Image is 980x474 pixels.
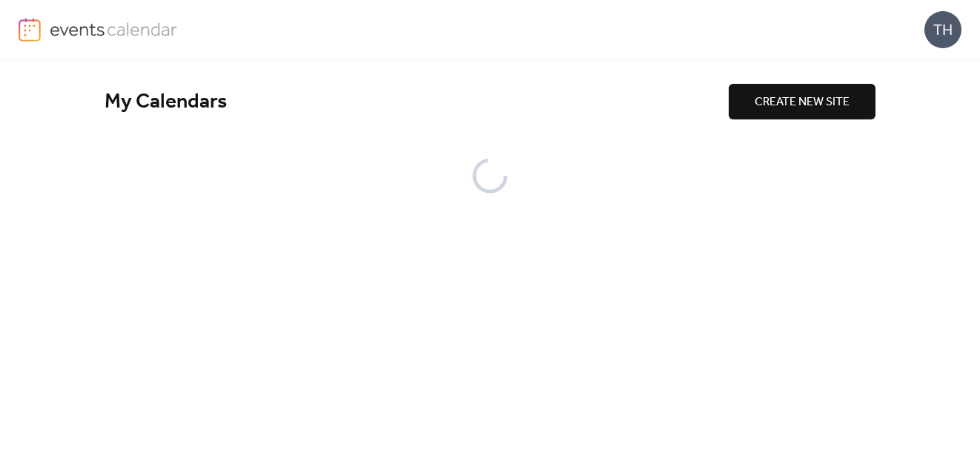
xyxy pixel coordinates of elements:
img: logo [19,18,41,42]
img: logo-type [50,18,178,40]
button: CREATE NEW SITE [729,84,875,119]
div: My Calendars [105,89,729,115]
div: TH [924,11,961,48]
span: CREATE NEW SITE [755,93,850,111]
